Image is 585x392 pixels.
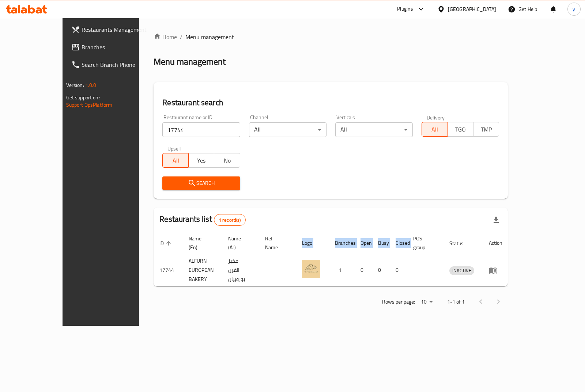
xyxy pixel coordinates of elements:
[390,254,407,286] td: 0
[397,5,413,14] div: Plugins
[189,234,214,252] span: Name (En)
[188,153,214,168] button: Yes
[214,153,240,168] button: No
[382,297,415,307] p: Rows per page:
[66,93,100,102] span: Get support on:
[302,260,320,278] img: ALFURN EUROPEAN BAKERY
[162,97,499,108] h2: Restaurant search
[573,5,575,13] span: y
[66,100,113,110] a: Support.OpsPlatform
[222,254,259,286] td: مخبز الفرن يوروبيان
[65,21,160,38] a: Restaurants Management
[185,33,234,41] span: Menu management
[473,122,499,137] button: TMP
[162,153,188,168] button: All
[159,239,173,248] span: ID
[265,234,287,252] span: Ref. Name
[66,80,84,90] span: Version:
[390,232,407,254] th: Closed
[329,254,355,286] td: 1
[214,217,245,224] span: 1 record(s)
[65,56,160,73] a: Search Branch Phone
[154,232,508,286] table: enhanced table
[483,232,508,254] th: Action
[449,239,473,248] span: Status
[355,254,372,286] td: 0
[154,33,177,41] a: Home
[422,122,448,137] button: All
[65,38,160,56] a: Branches
[180,33,182,41] li: /
[487,211,505,229] div: Export file
[449,266,474,275] div: INACTIVE
[228,234,250,252] span: Name (Ar)
[447,297,465,307] p: 1-1 of 1
[448,122,473,137] button: TGO
[296,232,329,254] th: Logo
[355,232,372,254] th: Open
[476,124,496,135] span: TMP
[85,80,97,90] span: 1.0.0
[335,122,413,137] div: All
[427,115,445,120] label: Delivery
[214,214,246,226] div: Total records count
[154,56,226,68] h2: Menu management
[448,5,496,13] div: [GEOGRAPHIC_DATA]
[449,266,474,275] span: INACTIVE
[183,254,222,286] td: ALFURN EUROPEAN BAKERY
[167,146,181,151] label: Upsell
[372,254,390,286] td: 0
[451,124,471,135] span: TGO
[168,179,234,188] span: Search
[154,254,183,286] td: 17744
[217,155,237,166] span: No
[425,124,445,135] span: All
[162,122,240,137] input: Search for restaurant name or ID..
[329,232,355,254] th: Branches
[418,297,435,308] div: Rows per page:
[166,155,185,166] span: All
[159,214,245,226] h2: Restaurants list
[413,234,435,252] span: POS group
[249,122,327,137] div: All
[372,232,390,254] th: Busy
[154,33,508,41] nav: breadcrumb
[82,25,154,34] span: Restaurants Management
[82,60,154,69] span: Search Branch Phone
[82,43,154,52] span: Branches
[192,155,211,166] span: Yes
[162,176,240,190] button: Search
